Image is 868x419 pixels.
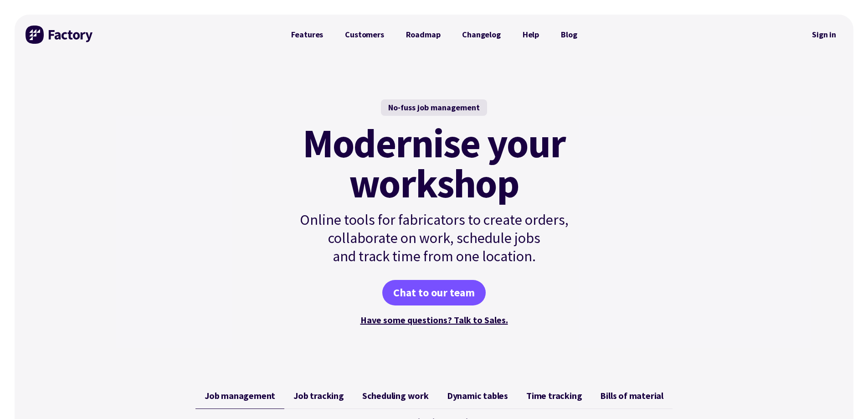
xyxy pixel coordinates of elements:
a: Have some questions? Talk to Sales. [360,314,508,326]
a: Customers [334,26,395,44]
a: Roadmap [395,26,452,44]
nav: Secondary Navigation [806,24,842,45]
nav: Primary Navigation [280,26,588,44]
div: No-fuss job management [381,99,487,116]
span: Dynamic tables [447,390,508,401]
span: Job tracking [293,390,344,401]
p: Online tools for fabricators to create orders, collaborate on work, schedule jobs and track time ... [280,211,588,265]
span: Scheduling work [362,390,429,401]
a: Features [280,26,334,44]
a: Chat to our team [382,280,486,305]
a: Help [512,26,550,44]
a: Changelog [451,26,511,44]
img: Factory [26,26,94,44]
span: Time tracking [526,390,582,401]
span: Bills of material [600,390,663,401]
span: Job management [205,390,275,401]
mark: Modernise your workshop [303,123,565,203]
a: Blog [550,26,588,44]
a: Sign in [806,24,842,45]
